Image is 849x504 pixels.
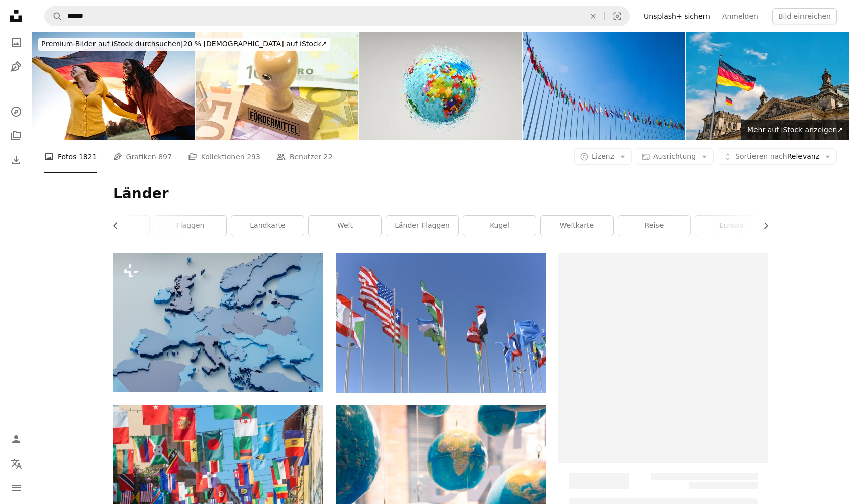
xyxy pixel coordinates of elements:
a: Länder Flaggen [386,216,458,236]
a: reise [618,216,690,236]
a: Startseite — Unsplash [6,6,26,28]
span: Ausrichtung [653,152,696,160]
a: Grafiken [6,57,26,77]
span: Premium-Bilder auf iStock durchsuchen | [41,40,183,48]
form: Finden Sie Bildmaterial auf der ganzen Webseite [44,6,630,26]
a: eine Wand mit vielen Fahnen davon [113,470,323,479]
a: Grafiken 897 [113,140,172,173]
span: 293 [247,151,260,162]
a: Europa [695,216,768,236]
a: sortierte-Flagge [336,318,546,327]
a: Premium-Bilder auf iStock durchsuchen|20 % [DEMOGRAPHIC_DATA] auf iStock↗ [32,32,336,57]
img: Fintech-Weltkarte mit Nord- und Südamerika [359,32,522,140]
button: Visuelle Suche [605,7,629,26]
a: Kollektionen 293 [188,140,260,173]
span: 22 [324,151,333,162]
img: flags [523,32,686,140]
button: Lizenz [574,148,632,165]
img: Euro Geldscheine und ein Stempel mit dem Aufdruck Fördermittel [196,32,359,140]
a: Welt [309,216,381,236]
a: Entdecken [6,102,26,122]
a: Fotos [6,32,26,53]
span: 897 [158,151,172,162]
h1: Länder [113,185,768,203]
div: 20 % [DEMOGRAPHIC_DATA] auf iStock ↗ [38,38,330,51]
img: Eine Europakarte wird in Blau und Grau dargestellt [113,253,323,392]
button: Bild einreichen [772,8,837,24]
span: Sortieren nach [735,152,787,160]
button: Sprache [6,453,26,474]
button: Unsplash suchen [45,7,62,26]
a: Weltkarte [541,216,613,236]
button: Liste nach links verschieben [113,216,125,236]
a: Bisherige Downloads [6,150,26,170]
a: Kugel [463,216,536,236]
span: Lizenz [592,152,614,160]
a: Eine Europakarte wird in Blau und Grau dargestellt [113,318,323,327]
button: Liste nach rechts verschieben [757,216,768,236]
a: Anmelden [716,8,764,24]
button: Ausrichtung [636,148,714,165]
a: Unsplash+ sichern [638,8,716,24]
button: Menü [6,478,26,498]
a: Anmelden / Registrieren [6,429,26,449]
a: Benutzer 22 [276,140,333,173]
a: Mehr auf iStock anzeigen↗ [741,120,849,140]
img: Zwei multiethnische Frauen mit deutscher Flagge [32,32,195,140]
img: Reichstagsgebäude, Sitz des Deutschen Bundestages [686,32,849,140]
img: sortierte-Flagge [336,253,546,393]
span: –– ––– ––– –– ––– – ––– ––– –––– – – –– ––– – – ––– –– –– –––– –– [651,473,758,489]
a: Kollektionen [6,126,26,146]
a: Landkarte [231,216,304,236]
button: Löschen [582,7,604,26]
a: Flaggen [154,216,226,236]
span: Relevanz [735,152,819,162]
span: Mehr auf iStock anzeigen ↗ [747,126,843,134]
button: Sortieren nachRelevanz [718,148,837,165]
